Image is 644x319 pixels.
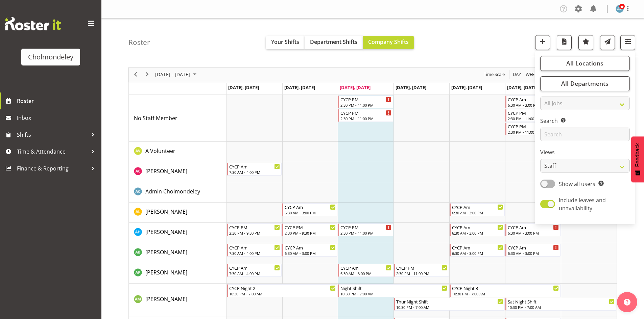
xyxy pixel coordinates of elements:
[282,223,337,236] div: Alexzarn Harmer"s event - CYCP PM Begin From Tuesday, September 30, 2025 at 2:30:00 PM GMT+13:00 ...
[229,224,280,231] div: CYCP PM
[450,203,505,216] div: Alexandra Landolt"s event - CYCP Am Begin From Friday, October 3, 2025 at 6:30:00 AM GMT+13:00 En...
[145,295,187,303] span: [PERSON_NAME]
[507,84,538,90] span: [DATE], [DATE]
[229,271,280,276] div: 7:30 AM - 4:00 PM
[559,180,595,188] span: Show all users
[340,116,391,121] div: 2:30 PM - 11:00 PM
[141,68,153,82] div: next period
[271,38,299,46] span: Your Shifts
[396,298,503,305] div: Thur Night Shift
[340,224,391,231] div: CYCP PM
[508,298,615,305] div: Sat Night Shift
[505,223,560,236] div: Alexzarn Harmer"s event - CYCP Am Begin From Saturday, October 4, 2025 at 6:30:00 AM GMT+13:00 En...
[452,291,559,296] div: 10:30 PM - 7:00 AM
[508,244,559,251] div: CYCP Am
[508,96,559,103] div: CYCP Am
[394,264,449,277] div: Amelie Paroll"s event - CYCP PM Begin From Thursday, October 2, 2025 at 2:30:00 PM GMT+13:00 Ends...
[338,109,393,122] div: No Staff Member"s event - CYCP PM Begin From Wednesday, October 1, 2025 at 2:30:00 PM GMT+13:00 E...
[229,264,280,271] div: CYCP Am
[145,187,200,195] a: Admin Cholmondeley
[154,70,191,79] span: [DATE] - [DATE]
[229,291,336,296] div: 10:30 PM - 7:00 AM
[505,109,560,122] div: No Staff Member"s event - CYCP PM Begin From Saturday, October 4, 2025 at 2:30:00 PM GMT+13:00 En...
[129,223,226,243] td: Alexzarn Harmer resource
[134,114,177,122] span: No Staff Member
[229,250,280,256] div: 7:30 AM - 4:00 PM
[145,228,187,236] span: [PERSON_NAME]
[285,210,336,215] div: 6:30 AM - 3:00 PM
[450,223,505,236] div: Alexzarn Harmer"s event - CYCP Am Begin From Friday, October 3, 2025 at 6:30:00 AM GMT+13:00 Ends...
[340,96,391,103] div: CYCP PM
[129,182,226,203] td: Admin Cholmondeley resource
[450,244,505,257] div: Ally Brown"s event - CYCP Am Begin From Friday, October 3, 2025 at 6:30:00 AM GMT+13:00 Ends At F...
[396,304,503,310] div: 10:30 PM - 7:00 AM
[508,116,559,121] div: 2:30 PM - 11:00 PM
[229,169,280,175] div: 7:30 AM - 4:00 PM
[525,70,538,79] span: Week
[624,299,630,305] img: help-xxl-2.png
[452,285,559,291] div: CYCP Night 3
[129,142,226,162] td: A Volunteer resource
[340,84,371,90] span: [DATE], [DATE]
[28,52,73,62] div: Cholmondeley
[143,70,152,79] button: Next
[285,224,336,231] div: CYCP PM
[566,59,603,67] span: All Locations
[130,68,141,82] div: previous period
[310,38,357,46] span: Department Shifts
[338,284,449,297] div: Andrea McMurray"s event - Night Shift Begin From Wednesday, October 1, 2025 at 10:30:00 PM GMT+13...
[508,102,559,108] div: 6:30 AM - 3:00 PM
[505,244,560,257] div: Ally Brown"s event - CYCP Am Begin From Saturday, October 4, 2025 at 6:30:00 AM GMT+13:00 Ends At...
[505,298,616,311] div: Andrea McMurray"s event - Sat Night Shift Begin From Saturday, October 4, 2025 at 10:30:00 PM GMT...
[525,70,539,79] button: Timeline Week
[508,250,559,256] div: 6:30 AM - 3:00 PM
[540,128,630,141] input: Search
[228,84,259,90] span: [DATE], [DATE]
[17,163,88,174] span: Finance & Reporting
[540,76,630,91] button: All Departments
[227,284,338,297] div: Andrea McMurray"s event - CYCP Night 2 Begin From Monday, September 29, 2025 at 10:30:00 PM GMT+1...
[129,95,226,142] td: No Staff Member resource
[561,79,609,87] span: All Departments
[145,147,175,155] a: A Volunteer
[134,114,177,122] a: No Staff Member
[284,84,315,90] span: [DATE], [DATE]
[340,291,447,296] div: 10:30 PM - 7:00 AM
[129,203,226,223] td: Alexandra Landolt resource
[559,196,606,212] span: Include leaves and unavailability
[229,244,280,251] div: CYCP Am
[227,264,282,277] div: Amelie Paroll"s event - CYCP Am Begin From Monday, September 29, 2025 at 7:30:00 AM GMT+13:00 End...
[145,268,187,276] a: [PERSON_NAME]
[305,36,363,49] button: Department Shifts
[229,285,336,291] div: CYCP Night 2
[540,56,630,71] button: All Locations
[578,35,593,50] button: Highlight an important date within the roster.
[396,271,447,276] div: 2:30 PM - 11:00 PM
[145,248,187,256] span: [PERSON_NAME]
[229,163,280,170] div: CYCP Am
[452,204,503,210] div: CYCP Am
[282,203,337,216] div: Alexandra Landolt"s event - CYCP Am Begin From Tuesday, September 30, 2025 at 6:30:00 AM GMT+13:0...
[145,167,187,175] a: [PERSON_NAME]
[129,243,226,263] td: Ally Brown resource
[452,250,503,256] div: 6:30 AM - 3:00 PM
[153,68,200,82] div: Sep 29 - Oct 05, 2025
[396,84,426,90] span: [DATE], [DATE]
[540,117,630,125] label: Search
[557,35,572,50] button: Download a PDF of the roster according to the set date range.
[340,285,447,291] div: Night Shift
[508,123,559,130] div: CYCP PM
[635,143,641,167] span: Feedback
[285,204,336,210] div: CYCP Am
[227,163,282,176] div: Abigail Chessum"s event - CYCP Am Begin From Monday, September 29, 2025 at 7:30:00 AM GMT+13:00 E...
[266,36,305,49] button: Your Shifts
[512,70,522,79] button: Timeline Day
[620,35,635,50] button: Filter Shifts
[450,284,560,297] div: Andrea McMurray"s event - CYCP Night 3 Begin From Friday, October 3, 2025 at 10:30:00 PM GMT+13:0...
[338,223,393,236] div: Alexzarn Harmer"s event - CYCP PM Begin From Wednesday, October 1, 2025 at 2:30:00 PM GMT+13:00 E...
[338,96,393,108] div: No Staff Member"s event - CYCP PM Begin From Wednesday, October 1, 2025 at 2:30:00 PM GMT+13:00 E...
[535,35,550,50] button: Add a new shift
